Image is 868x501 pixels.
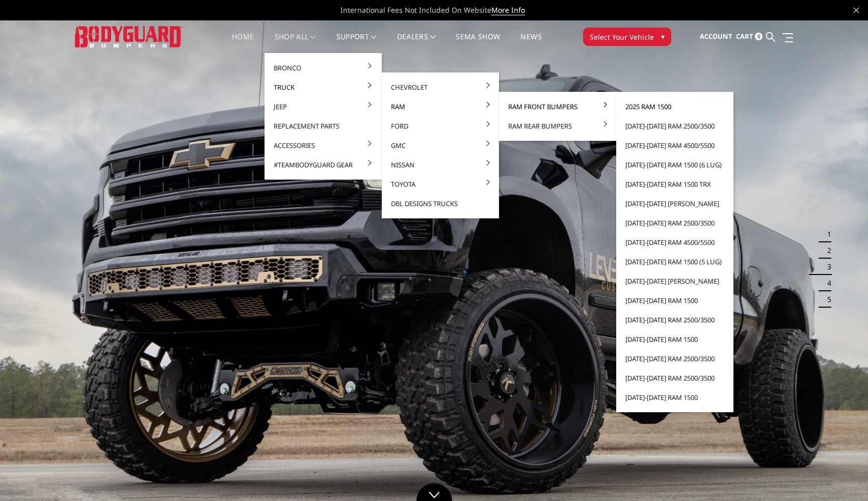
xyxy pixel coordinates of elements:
button: Select Your Vehicle [583,28,671,46]
span: Select Your Vehicle [590,32,654,42]
a: Accessories [269,136,378,155]
button: 1 of 5 [821,226,831,242]
a: Ram [386,97,495,116]
a: [DATE]-[DATE] [PERSON_NAME] [620,194,729,213]
a: Jeep [269,97,378,116]
span: Account [700,32,732,41]
button: 5 of 5 [821,291,831,308]
a: [DATE]-[DATE] Ram 1500 [620,330,729,349]
a: GMC [386,136,495,155]
a: [DATE]-[DATE] Ram 1500 (6 lug) [620,155,729,174]
a: [DATE]-[DATE] Ram 1500 TRX [620,174,729,194]
a: DBL Designs Trucks [386,194,495,213]
a: News [520,33,541,53]
a: [DATE]-[DATE] Ram 2500/3500 [620,310,729,330]
a: [DATE]-[DATE] Ram 4500/5500 [620,136,729,155]
a: Bronco [269,58,378,78]
a: Replacement Parts [269,116,378,136]
a: [DATE]-[DATE] Ram 2500/3500 [620,116,729,136]
a: Truck [269,78,378,97]
a: Dealers [397,33,436,53]
span: ▾ [661,31,665,42]
a: [DATE]-[DATE] Ram 1500 [620,291,729,310]
span: Cart [736,32,753,41]
a: [DATE]-[DATE] Ram 1500 [620,388,729,407]
a: Click to Down [416,483,452,501]
a: Chevrolet [386,78,495,97]
a: SEMA Show [456,33,500,53]
a: Ram Front Bumpers [503,97,612,116]
a: Support [336,33,377,53]
a: Ram Rear Bumpers [503,116,612,136]
a: [DATE]-[DATE] Ram 2500/3500 [620,368,729,388]
a: [DATE]-[DATE] Ram 4500/5500 [620,233,729,252]
a: shop all [275,33,316,53]
a: [DATE]-[DATE] Ram 2500/3500 [620,349,729,368]
a: Cart 0 [736,23,762,51]
a: 2025 Ram 1500 [620,97,729,116]
img: BODYGUARD BUMPERS [75,26,182,47]
a: Account [700,23,732,51]
button: 2 of 5 [821,242,831,259]
a: Ford [386,116,495,136]
a: Toyota [386,174,495,194]
a: [DATE]-[DATE] [PERSON_NAME] [620,271,729,291]
a: [DATE]-[DATE] Ram 1500 (5 lug) [620,252,729,271]
a: Nissan [386,155,495,174]
a: Home [232,33,254,53]
button: 4 of 5 [821,275,831,291]
a: More Info [491,5,525,15]
a: [DATE]-[DATE] Ram 2500/3500 [620,213,729,233]
span: 0 [755,33,762,40]
button: 3 of 5 [821,259,831,275]
a: #TeamBodyguard Gear [269,155,378,174]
